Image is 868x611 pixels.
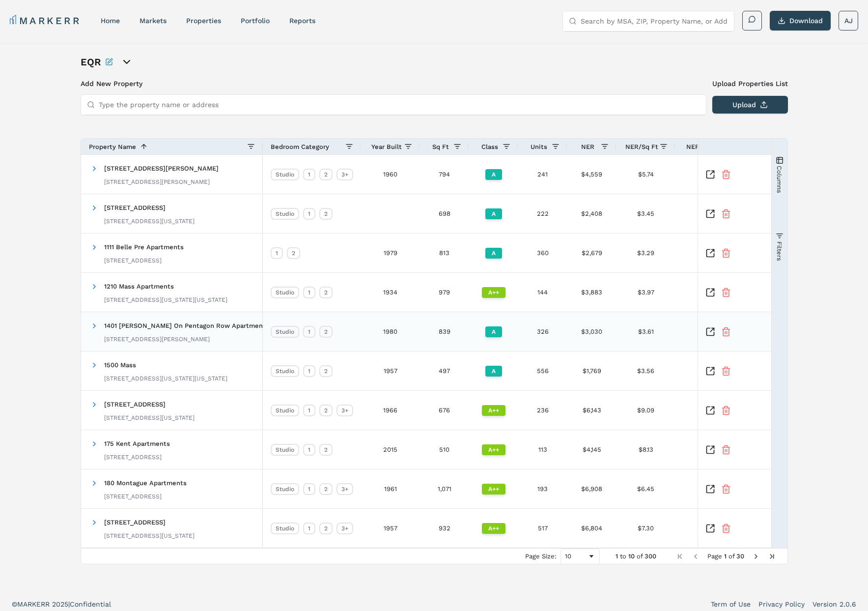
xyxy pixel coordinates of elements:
div: 979 [420,273,469,312]
div: $3,883 [567,273,616,312]
div: 2 [319,208,333,220]
input: Type the property name or address [99,95,700,115]
button: Remove Property From Portfolio [721,288,731,297]
div: Studio [271,405,299,416]
div: [STREET_ADDRESS][US_STATE] [104,414,195,422]
label: Upload Properties List [712,79,788,88]
div: 497 [420,351,469,390]
div: A++ [482,405,505,416]
div: A++ [482,523,505,534]
div: 2 [319,365,333,377]
div: 236 [518,391,567,430]
div: 222 [518,194,567,233]
div: [STREET_ADDRESS][US_STATE][US_STATE] [104,375,227,382]
div: 698 [420,194,469,233]
span: AJ [844,16,853,26]
div: 360 [518,233,567,272]
div: [STREET_ADDRESS][US_STATE][US_STATE] [104,296,227,304]
span: NER [581,143,594,150]
div: 1934 [361,273,420,312]
span: Class [481,143,498,150]
span: © [12,600,17,608]
div: 794 [420,155,469,194]
div: -0.15% [675,469,774,508]
div: 3+ [336,405,353,416]
span: MARKERR [17,600,52,608]
div: Studio [271,483,299,495]
div: 241 [518,155,567,194]
a: Inspect Comparable [705,366,715,376]
a: Inspect Comparable [705,445,715,455]
span: Bedroom Category [271,143,329,150]
div: 517 [518,509,567,548]
a: Inspect Comparable [705,327,715,337]
div: 676 [420,391,469,430]
div: $4,145 [567,430,616,469]
div: - [675,233,774,272]
div: 113 [518,430,567,469]
div: $6,804 [567,509,616,548]
div: 2 [319,405,333,416]
div: 326 [518,312,567,351]
span: [STREET_ADDRESS] [104,401,166,408]
div: - [675,273,774,312]
div: 1 [303,405,315,416]
span: 1 [724,553,727,560]
div: 144 [518,273,567,312]
span: NER/Sq Ft [625,143,658,150]
a: Inspect Comparable [705,170,715,179]
div: A [485,366,502,377]
span: 1 [616,553,618,560]
div: $3.56 [616,351,675,390]
div: Next Page [752,553,760,560]
h3: Add New Property [81,79,706,88]
div: 1 [303,365,315,377]
div: 932 [420,509,469,548]
div: $1,769 [567,351,616,390]
div: 1966 [361,391,420,430]
a: Privacy Policy [758,599,805,609]
div: A++ [482,484,505,495]
div: [STREET_ADDRESS] [104,453,170,461]
a: Inspect Comparable [705,248,715,258]
span: 300 [644,553,656,560]
div: 2 [319,326,333,338]
div: 3+ [336,523,353,534]
div: 1979 [361,233,420,272]
div: A [485,208,502,219]
div: $3.97 [616,273,675,312]
span: 1210 Mass Apartments [104,283,174,290]
span: Sq Ft [432,143,449,150]
div: - [675,312,774,351]
div: Studio [271,287,299,298]
div: Studio [271,169,299,180]
div: 1 [303,523,315,534]
button: Remove Property From Portfolio [721,248,731,258]
button: Rename this portfolio [105,55,113,69]
div: 2 [319,287,333,298]
div: 2 [319,169,333,180]
div: [STREET_ADDRESS][PERSON_NAME] [104,178,219,186]
div: $3,030 [567,312,616,351]
div: Last Page [768,553,776,560]
div: Page Size [560,549,600,564]
button: Remove Property From Portfolio [721,170,731,179]
span: Filters [776,241,783,261]
input: Search by MSA, ZIP, Property Name, or Address [581,11,728,31]
span: Year Built [371,143,402,150]
button: Remove Property From Portfolio [721,524,731,533]
div: -0.10% [675,509,774,548]
div: $3.29 [616,233,675,272]
div: $7.30 [616,509,675,548]
button: Download [770,11,831,30]
div: [STREET_ADDRESS] [104,493,187,500]
div: $5.74 [616,155,675,194]
div: 813 [420,233,469,272]
div: - [675,430,774,469]
div: $6,908 [567,469,616,508]
span: 180 Montague Apartments [104,479,187,487]
div: 1 [303,169,315,180]
div: A [485,326,502,337]
a: MARKERR [10,14,81,28]
button: Remove Property From Portfolio [721,327,731,337]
